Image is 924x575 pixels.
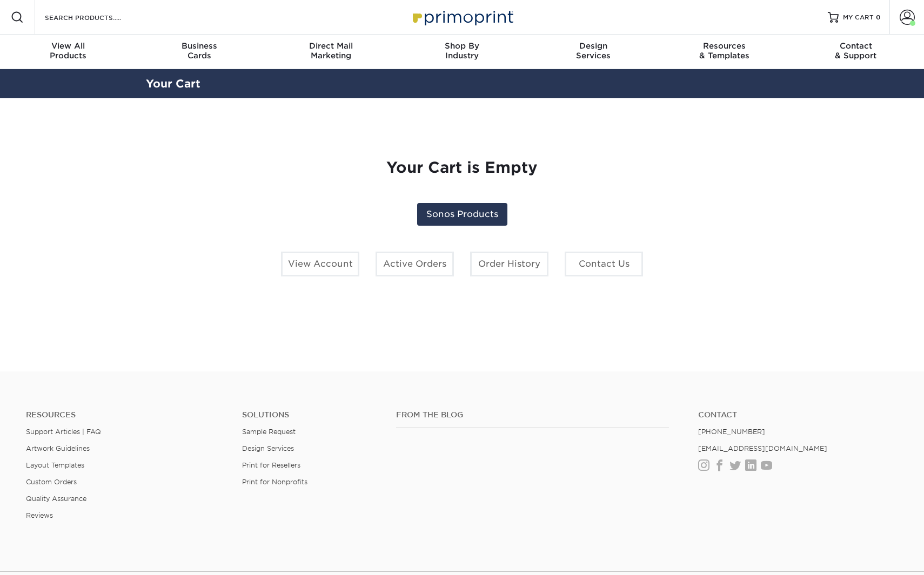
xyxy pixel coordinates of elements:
div: Products [3,41,134,60]
span: MY CART [843,13,874,22]
a: Layout Templates [26,461,84,469]
h4: Resources [26,410,226,420]
a: Reviews [26,511,53,519]
span: Design [527,41,659,51]
a: Active Orders [376,252,454,276]
span: Shop By [397,41,528,51]
a: Print for Nonprofits [242,478,307,486]
a: Shop ByIndustry [397,35,528,69]
a: Order History [470,252,548,276]
a: Contact Us [565,252,643,276]
a: Your Cart [146,77,200,90]
div: Services [527,41,659,60]
a: DesignServices [527,35,659,69]
span: Business [134,41,265,51]
div: Industry [397,41,528,60]
a: BusinessCards [134,35,265,69]
a: Quality Assurance [26,495,86,503]
span: View All [3,41,134,51]
h4: Solutions [242,410,380,420]
a: Resources& Templates [659,35,790,69]
a: Contact [698,410,898,420]
a: Support Articles | FAQ [26,428,101,436]
a: Contact& Support [790,35,921,69]
span: 0 [876,13,881,21]
div: & Templates [659,41,790,60]
span: Contact [790,41,921,51]
a: Direct MailMarketing [265,35,397,69]
input: SEARCH PRODUCTS..... [44,11,149,24]
h4: From the Blog [396,410,669,420]
a: Print for Resellers [242,461,300,469]
span: Resources [659,41,790,51]
div: Cards [134,41,265,60]
a: Design Services [242,444,294,452]
a: Sonos Products [417,203,507,226]
a: Sample Request [242,428,296,436]
div: & Support [790,41,921,60]
h1: Your Cart is Empty [155,159,769,177]
a: View AllProducts [3,35,134,69]
a: [PHONE_NUMBER] [698,428,765,436]
span: Direct Mail [265,41,397,51]
div: Marketing [265,41,397,60]
a: [EMAIL_ADDRESS][DOMAIN_NAME] [698,444,827,452]
a: Custom Orders [26,478,77,486]
img: Primoprint [408,5,516,29]
a: View Account [281,252,359,276]
a: Artwork Guidelines [26,444,90,452]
